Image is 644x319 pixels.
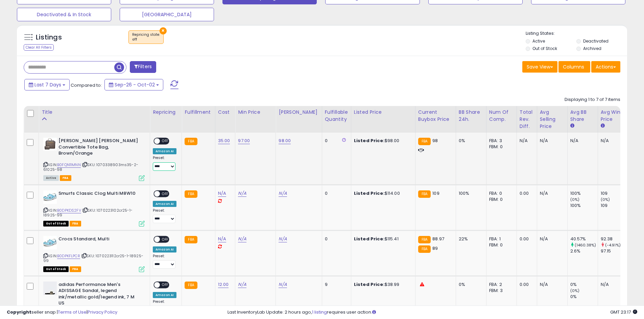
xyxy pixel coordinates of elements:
[489,190,511,196] div: FBA: 0
[153,254,176,269] div: Preset:
[185,190,197,198] small: FBA
[432,190,439,196] span: 109
[583,46,601,51] label: Archived
[489,144,511,150] div: FBM: 0
[160,282,171,288] span: OFF
[153,208,176,223] div: Preset:
[601,109,625,123] div: Avg Win Price
[540,138,562,144] div: N/A
[570,248,598,254] div: 2.6%
[70,221,81,227] span: FBA
[57,253,80,259] a: B0DPKFLPCR
[58,282,141,308] b: adidas Performance Men's ADISSAGE Sandal, legend ink/metallic gold/legend ink, 7 M US
[354,236,385,242] b: Listed Price:
[520,236,532,242] div: 0.00
[418,245,431,253] small: FBA
[58,236,141,244] b: Crocs Standard, Multi
[24,44,54,51] div: Clear All Filters
[601,190,628,196] div: 109
[489,138,511,144] div: FBA: 3
[570,294,598,300] div: 0%
[601,248,628,254] div: 97.15
[459,236,481,242] div: 22%
[160,191,171,196] span: OFF
[238,109,273,116] div: Min Price
[520,190,532,196] div: 0.00
[153,201,176,207] div: Amazon AI
[570,109,595,123] div: Avg BB Share
[43,208,133,218] span: | SKU: 1070223102cr25-1-18925-99
[57,208,81,213] a: B0DPKDS2FV
[43,236,57,249] img: 410-PIskN1L._SL40_.jpg
[279,236,287,242] a: N/A
[160,138,171,144] span: OFF
[160,236,171,242] span: OFF
[540,109,565,130] div: Avg Selling Price
[540,236,562,242] div: N/A
[153,156,176,171] div: Preset:
[459,190,481,196] div: 100%
[605,242,621,248] small: (-4.91%)
[540,282,562,288] div: N/A
[42,109,147,116] div: Title
[418,138,431,145] small: FBA
[601,236,628,242] div: 92.38
[185,109,212,116] div: Fulfillment
[228,309,637,316] div: Last InventoryLab Update: 2 hours ago, requires user action.
[58,190,141,198] b: Smurfs Classic Clog Multi M8W10
[520,282,532,288] div: 0.00
[43,282,57,295] img: 31ZhJxTk9yL._SL40_.jpg
[57,162,81,168] a: B0FQN11MNN
[520,138,532,144] div: N/A
[130,61,156,73] button: Filters
[354,137,385,144] b: Listed Price:
[354,109,412,116] div: Listed Price
[489,109,514,123] div: Num of Comp.
[43,138,57,151] img: 51jT-zB7b9L._SL40_.jpg
[540,190,562,196] div: N/A
[570,236,598,242] div: 40.57%
[583,38,609,44] label: Deactivated
[325,190,346,196] div: 0
[489,242,511,248] div: FBM: 0
[354,190,385,196] b: Listed Price:
[489,282,511,288] div: FBA: 2
[601,138,623,144] div: N/A
[558,61,590,73] button: Columns
[238,236,246,242] a: N/A
[432,137,438,144] span: 98
[354,138,410,144] div: $98.00
[601,123,605,129] small: Avg Win Price.
[601,282,623,288] div: N/A
[570,197,580,202] small: (0%)
[43,162,138,172] span: | SKU: 1070338903ms35-2-61025-98
[43,253,143,263] span: | SKU: 1070223112cr25-1-18925-99
[601,197,610,202] small: (0%)
[489,236,511,242] div: FBA: 1
[58,138,141,158] b: [PERSON_NAME] [PERSON_NAME] Convertible Tote Bag, Brown/Orange
[459,282,481,288] div: 0%
[489,288,511,294] div: FBM: 3
[459,138,481,144] div: 0%
[418,109,453,123] div: Current Buybox Price
[132,37,160,42] div: off
[354,236,410,242] div: $115.41
[570,138,593,144] div: N/A
[43,221,69,227] span: All listings that are currently out of stock and unavailable for purchase on Amazon
[153,292,176,298] div: Amazon AI
[218,190,226,197] a: N/A
[354,281,385,288] b: Listed Price:
[17,8,111,21] button: Deactivated & In Stock
[354,282,410,288] div: $38.99
[70,266,81,272] span: FBA
[489,196,511,203] div: FBM: 0
[532,46,557,51] label: Out of Stock
[160,27,167,34] button: ×
[570,288,580,293] small: (0%)
[153,109,179,116] div: Repricing
[43,190,145,226] div: ASIN:
[58,309,87,315] a: Terms of Use
[218,137,230,144] a: 35.00
[218,281,229,288] a: 12.00
[279,137,291,144] a: 98.00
